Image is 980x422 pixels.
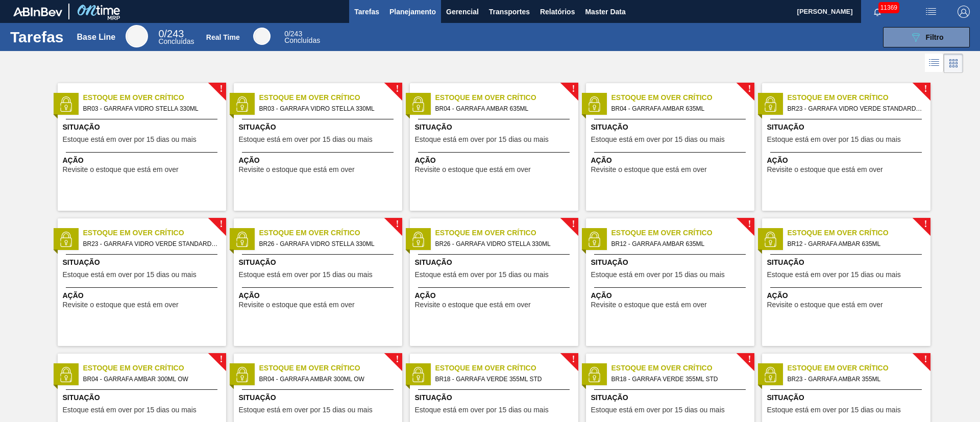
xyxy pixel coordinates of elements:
span: ! [924,220,927,228]
div: Base Line [77,33,116,42]
span: Situação [239,122,400,133]
span: ! [924,85,927,93]
span: Situação [415,257,576,268]
span: Estoque está em over por 15 dias ou mais [591,406,725,414]
span: Revisite o estoque que está em over [63,166,179,173]
span: Situação [767,392,928,403]
span: Concluídas [284,36,320,44]
span: Situação [63,257,224,268]
img: userActions [925,6,937,18]
span: Estoque em Over Crítico [435,363,578,374]
span: Estoque em Over Crítico [611,228,754,238]
span: 0 [284,30,288,38]
img: status [58,232,73,247]
span: Filtro [926,33,944,41]
span: BR04 - GARRAFA AMBAR 635ML [435,103,570,114]
span: Ação [591,155,752,166]
span: ! [572,85,575,93]
span: Situação [591,392,752,403]
img: Logout [958,6,970,18]
span: Estoque está em over por 15 dias ou mais [239,406,373,414]
span: Estoque em Over Crítico [788,228,930,238]
span: Estoque em Over Crítico [83,92,226,103]
span: Estoque está em over por 15 dias ou mais [415,271,549,279]
span: ! [396,220,399,228]
span: Situação [63,122,224,133]
span: BR12 - GARRAFA AMBAR 635ML [788,238,922,250]
img: status [763,232,778,247]
span: Revisite o estoque que está em over [767,301,883,309]
span: ! [748,356,751,363]
img: status [586,96,602,112]
img: status [410,367,426,382]
span: ! [572,220,575,228]
span: Gerencial [446,6,479,18]
span: Estoque está em over por 15 dias ou mais [591,271,725,279]
div: Base Line [126,25,148,47]
div: Base Line [158,30,194,45]
span: Ação [415,155,576,166]
span: Estoque está em over por 15 dias ou mais [239,136,373,143]
span: Estoque está em over por 15 dias ou mais [63,406,197,414]
span: Estoque está em over por 15 dias ou mais [415,406,549,414]
span: ! [748,85,751,93]
span: ! [924,356,927,363]
span: Estoque está em over por 15 dias ou mais [63,271,197,279]
img: status [58,367,73,382]
span: Estoque está em over por 15 dias ou mais [591,136,725,143]
span: BR04 - GARRAFA AMBAR 300ML OW [259,374,394,385]
span: BR04 - GARRAFA AMBAR 635ML [611,103,746,114]
span: BR26 - GARRAFA VIDRO STELLA 330ML [435,238,570,250]
span: ! [219,85,223,93]
span: Tarefas [354,6,379,18]
span: BR18 - GARRAFA VERDE 355ML STD [611,374,746,385]
span: Revisite o estoque que está em over [591,166,707,173]
img: status [234,96,250,112]
span: BR26 - GARRAFA VIDRO STELLA 330ML [259,238,394,250]
span: 0 [158,28,164,39]
span: Revisite o estoque que está em over [239,301,355,309]
span: Estoque está em over por 15 dias ou mais [239,271,373,279]
span: BR23 - GARRAFA VIDRO VERDE STANDARD 600ML [788,103,922,114]
span: Estoque está em over por 15 dias ou mais [767,271,901,279]
span: ! [748,220,751,228]
span: 11369 [878,2,899,13]
span: Estoque está em over por 15 dias ou mais [767,136,901,143]
span: Estoque em Over Crítico [788,363,930,374]
span: BR23 - GARRAFA VIDRO VERDE STANDARD 600ML [83,238,218,250]
h1: Tarefas [10,31,64,43]
span: Situação [767,122,928,133]
span: Estoque em Over Crítico [435,92,578,103]
span: Estoque em Over Crítico [611,363,754,374]
span: Ação [767,290,928,301]
span: Ação [767,155,928,166]
span: Situação [239,257,400,268]
span: BR12 - GARRAFA AMBAR 635ML [611,238,746,250]
span: Relatórios [540,6,575,18]
span: Situação [767,257,928,268]
span: Estoque em Over Crítico [259,92,402,103]
span: Situação [239,392,400,403]
span: / 243 [284,30,302,38]
span: BR18 - GARRAFA VERDE 355ML STD [435,374,570,385]
span: Estoque está em over por 15 dias ou mais [63,136,197,143]
span: ! [572,356,575,363]
div: Real Time [206,33,240,41]
span: Ação [239,155,400,166]
span: BR23 - GARRAFA AMBAR 355ML [788,374,922,385]
span: Revisite o estoque que está em over [767,166,883,173]
span: BR03 - GARRAFA VIDRO STELLA 330ML [83,103,218,114]
span: ! [396,356,399,363]
span: Estoque está em over por 15 dias ou mais [415,136,549,143]
span: Estoque está em over por 15 dias ou mais [767,406,901,414]
span: Ação [591,290,752,301]
button: Notificações [861,5,894,19]
span: BR04 - GARRAFA AMBAR 300ML OW [83,374,218,385]
span: Estoque em Over Crítico [83,363,226,374]
img: status [586,367,602,382]
span: Situação [415,392,576,403]
span: Revisite o estoque que está em over [63,301,179,309]
span: ! [219,356,223,363]
span: BR03 - GARRAFA VIDRO STELLA 330ML [259,103,394,114]
span: Estoque em Over Crítico [788,92,930,103]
